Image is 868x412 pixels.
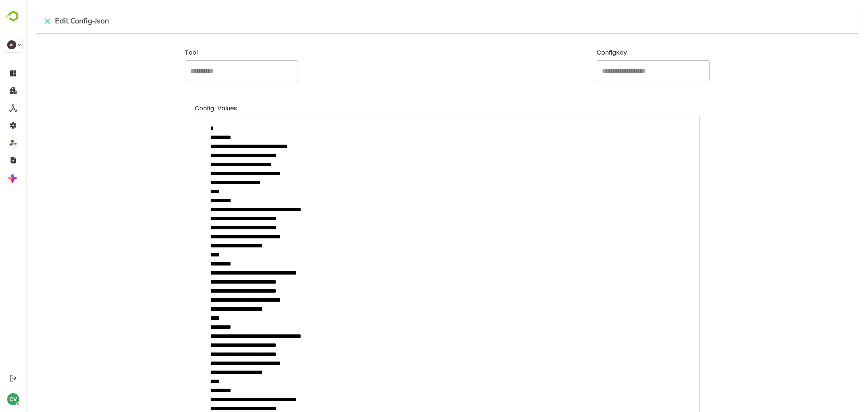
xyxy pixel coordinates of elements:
label: Tool [159,48,272,57]
div: AI [7,40,16,49]
h6: Edit Config-Json [29,15,83,27]
div: CV [7,393,19,405]
img: BambooboxLogoMark.f1c84d78b4c51b1a7b5f700c9845e183.svg [4,9,23,23]
label: Config-Values [168,104,674,113]
label: ConfigKey [570,48,683,57]
button: Logout [8,373,18,383]
button: close [14,14,29,29]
